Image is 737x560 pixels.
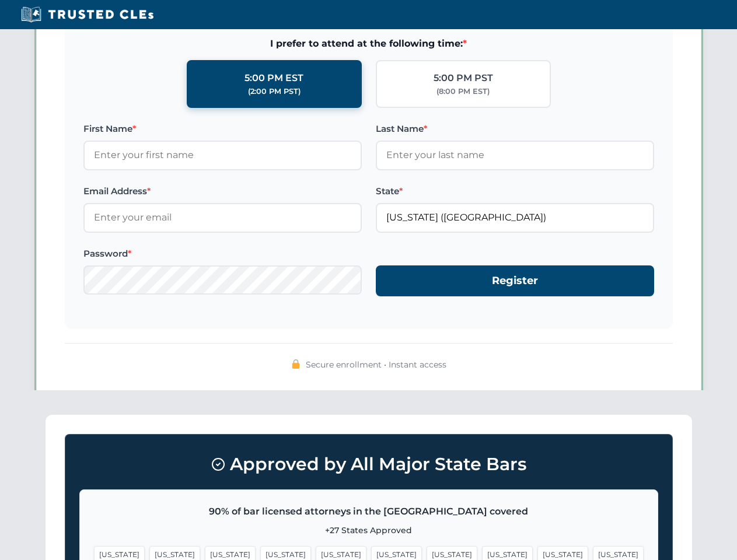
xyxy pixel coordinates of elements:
[376,141,654,170] input: Enter your last name
[248,86,301,97] div: (2:00 PM PST)
[83,203,362,232] input: Enter your email
[83,141,362,170] input: Enter your first name
[94,504,644,519] p: 90% of bar licensed attorneys in the [GEOGRAPHIC_DATA] covered
[376,122,654,136] label: Last Name
[306,358,446,371] span: Secure enrollment • Instant access
[83,184,362,198] label: Email Address
[244,71,303,86] div: 5:00 PM EST
[94,524,644,537] p: +27 States Approved
[376,265,654,296] button: Register
[291,359,301,369] img: 🔒
[83,122,362,136] label: First Name
[434,71,493,86] div: 5:00 PM PST
[376,184,654,198] label: State
[436,86,490,97] div: (8:00 PM EST)
[18,6,157,23] img: Trusted CLEs
[83,36,654,51] span: I prefer to attend at the following time:
[79,449,658,480] h3: Approved by All Major State Bars
[376,203,654,232] input: Florida (FL)
[83,247,362,261] label: Password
